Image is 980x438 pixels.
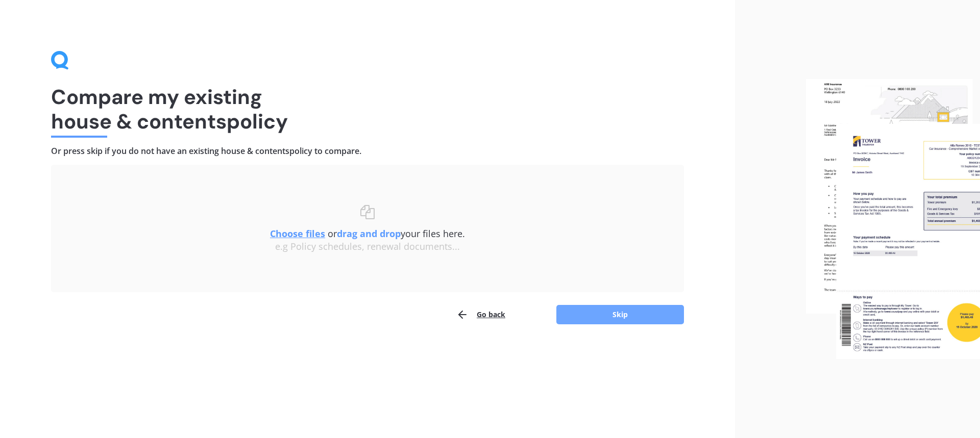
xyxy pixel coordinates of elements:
img: files.webp [806,79,980,359]
span: or your files here. [270,227,465,240]
button: Skip [556,305,684,324]
h1: Compare my existing house & contents policy [51,85,684,134]
h4: Or press skip if you do not have an existing house & contents policy to compare. [51,146,684,157]
u: Choose files [270,227,325,240]
div: e.g Policy schedules, renewal documents... [71,241,664,252]
b: drag and drop [337,227,401,240]
button: Go back [456,304,505,325]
